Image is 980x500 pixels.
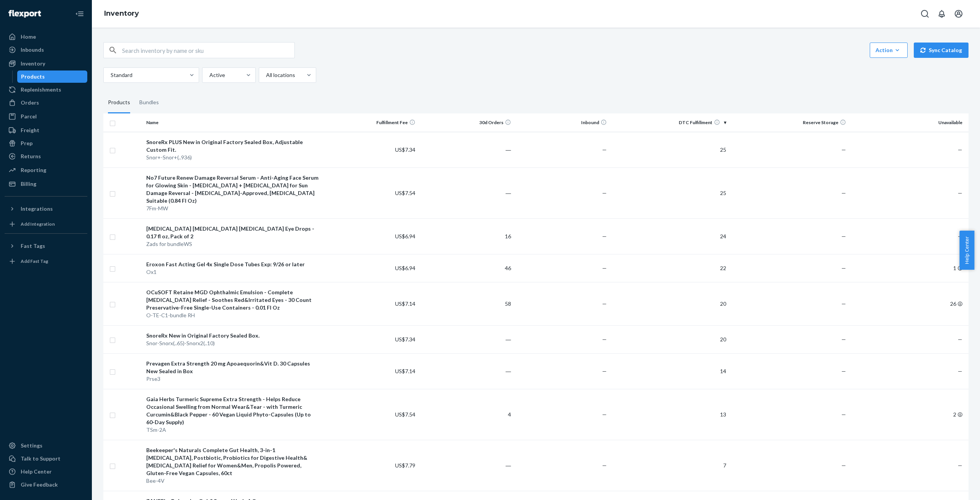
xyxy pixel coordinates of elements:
[146,289,320,311] div: OCuSOFT Retaine MGD Ophthalmic Emulsion - Complete [MEDICAL_DATA] Relief - Soothes Red&Irritated ...
[418,440,514,491] td: ―
[395,190,415,196] span: US$7.54
[21,221,55,227] div: Add Integration
[143,113,323,132] th: Name
[958,368,962,374] span: —
[5,110,87,123] a: Parcel
[602,190,607,196] span: —
[146,339,320,347] div: Snor-Snorx(..65)-Snorx2(..10)
[395,146,415,153] span: US$7.34
[108,92,130,113] div: Products
[5,150,87,162] a: Returns
[5,124,87,136] a: Freight
[959,231,974,270] span: Help Center
[146,138,320,154] div: SnoreRx PLUS New in Original Factory Sealed Box, Adjustable Custom Fit.
[395,265,415,271] span: US$6.94
[610,440,729,491] td: 7
[5,439,87,452] a: Settings
[870,43,908,58] button: Action
[21,455,60,462] div: Talk to Support
[21,46,44,54] div: Inbounds
[395,368,415,374] span: US$7.14
[5,466,87,478] a: Help Center
[146,225,320,240] div: [MEDICAL_DATA] [MEDICAL_DATA] [MEDICAL_DATA] Eye Drops - 0.17 fl oz, Pack of 2
[395,411,415,418] span: US$7.54
[418,218,514,254] td: 16
[122,43,294,58] input: Search inventory by name or sku
[841,462,846,469] span: —
[21,60,45,67] div: Inventory
[514,113,610,132] th: Inbound
[418,113,514,132] th: 30d Orders
[418,132,514,167] td: ―
[8,10,41,18] img: Flexport logo
[21,126,39,134] div: Freight
[21,180,36,188] div: Billing
[146,360,320,375] div: Prevagen Extra Strength 20 mg Apoaequorin&Vit D. 30 Capsules New Sealed in Box
[418,167,514,218] td: ―
[841,368,846,374] span: —
[849,389,969,440] td: 2
[418,389,514,440] td: 4
[5,84,87,96] a: Replenishments
[602,146,607,153] span: —
[21,468,52,475] div: Help Center
[610,254,729,282] td: 22
[958,146,962,153] span: —
[418,353,514,389] td: ―
[602,265,607,271] span: —
[323,113,418,132] th: Fulfillment Fee
[602,368,607,374] span: —
[729,113,849,132] th: Reserve Storage
[146,395,320,426] div: Gaia Herbs Turmeric Supreme Extra Strength - Helps Reduce Occasional Swelling from Normal Wear&Te...
[146,375,320,383] div: Prse3
[602,300,607,307] span: —
[5,178,87,190] a: Billing
[610,353,729,389] td: 14
[21,242,45,250] div: Fast Tags
[5,240,87,252] button: Fast Tags
[5,255,87,267] a: Add Fast Tag
[958,190,962,196] span: —
[934,6,949,21] button: Open notifications
[5,479,87,491] button: Give Feedback
[98,3,145,25] ol: breadcrumbs
[958,462,962,469] span: —
[146,268,320,276] div: Ox1
[610,218,729,254] td: 24
[21,205,53,213] div: Integrations
[610,325,729,353] td: 20
[139,92,159,113] div: Bundles
[5,452,87,465] a: Talk to Support
[146,154,320,161] div: Snor+-Snor+(..936)
[418,254,514,282] td: 46
[5,57,87,70] a: Inventory
[209,71,209,79] input: Active
[146,477,320,485] div: Bee-4V
[841,265,846,271] span: —
[849,282,969,325] td: 26
[610,167,729,218] td: 25
[146,311,320,319] div: O-TE-C1-bundle RH
[5,137,87,149] a: Prep
[841,300,846,307] span: —
[72,6,87,21] button: Close Navigation
[418,325,514,353] td: ―
[146,446,320,477] div: Beekeeper's Naturals Complete Gut Health, 3-in-1 [MEDICAL_DATA], Postbiotic, Probiotics for Diges...
[602,411,607,418] span: —
[395,233,415,239] span: US$6.94
[146,205,320,212] div: 7Fm-MW
[21,86,61,93] div: Replenishments
[21,99,39,107] div: Orders
[21,166,46,174] div: Reporting
[849,254,969,282] td: 1
[610,389,729,440] td: 13
[5,44,87,56] a: Inbounds
[610,132,729,167] td: 25
[21,33,36,41] div: Home
[21,442,42,449] div: Settings
[841,336,846,343] span: —
[110,71,111,79] input: Standard
[146,240,320,248] div: Zads for bundleWS
[146,426,320,434] div: TSm-2A
[21,258,48,264] div: Add Fast Tag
